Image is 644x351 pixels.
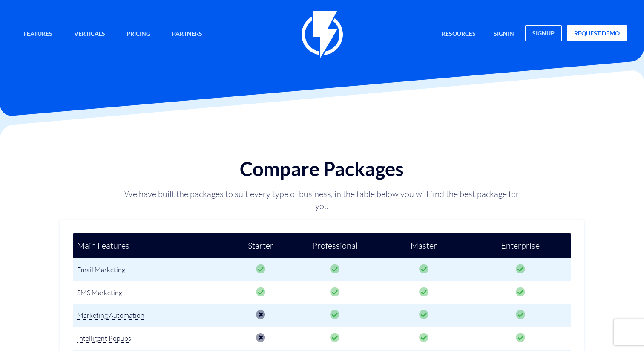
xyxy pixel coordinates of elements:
[17,25,59,44] a: Features
[291,233,378,258] td: Professional
[77,311,144,320] span: Marketing Automation
[469,233,571,258] td: Enterprise
[77,265,125,274] span: Email Marketing
[230,233,291,258] td: Starter
[525,25,562,41] a: signup
[378,233,469,258] td: Master
[435,25,482,44] a: Resources
[487,25,520,44] a: signin
[567,25,627,41] a: request demo
[118,188,526,212] p: We have built the packages to suit every type of business, in the table below you will find the b...
[77,334,131,343] span: Intelligent Popups
[77,288,122,297] span: SMS Marketing
[118,158,526,180] h1: Compare Packages
[166,25,209,44] a: Partners
[120,25,157,44] a: Pricing
[68,25,112,44] a: Verticals
[73,233,230,258] td: Main Features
